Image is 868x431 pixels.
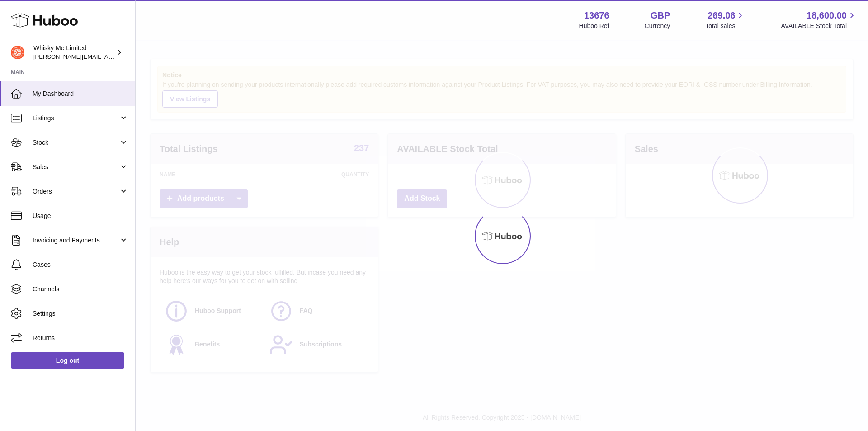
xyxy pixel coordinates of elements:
[33,187,119,196] span: Orders
[33,260,128,269] span: Cases
[651,9,670,22] strong: GBP
[33,163,119,171] span: Sales
[645,22,670,30] div: Currency
[33,114,119,123] span: Listings
[807,9,847,22] span: 18,600.00
[11,352,124,369] a: Log out
[33,53,181,60] span: [PERSON_NAME][EMAIL_ADDRESS][DOMAIN_NAME]
[33,285,128,294] span: Channels
[33,334,128,342] span: Returns
[33,44,115,61] div: Whisky Me Limited
[33,90,128,98] span: My Dashboard
[781,9,857,30] a: 18,600.00 AVAILABLE Stock Total
[705,22,745,30] span: Total sales
[705,9,745,30] a: 269.06 Total sales
[11,46,24,59] img: frances@whiskyshop.com
[33,309,128,318] span: Settings
[781,22,857,30] span: AVAILABLE Stock Total
[33,236,119,245] span: Invoicing and Payments
[708,9,735,22] span: 269.06
[584,9,609,22] strong: 13676
[579,22,609,30] div: Huboo Ref
[33,212,128,220] span: Usage
[33,138,119,147] span: Stock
